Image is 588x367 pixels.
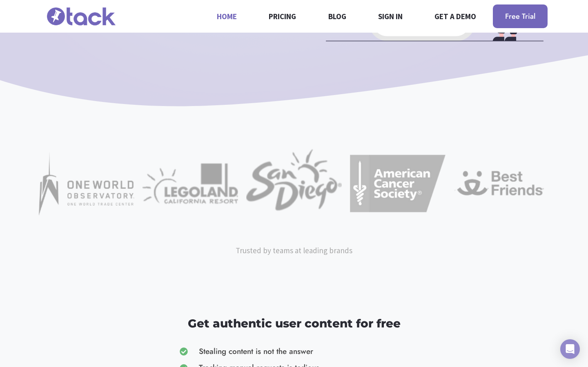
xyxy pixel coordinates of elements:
[493,4,548,29] a: Free Trial
[212,5,481,27] nav: Primary Navigation
[39,136,549,231] div: Photo Gallery Carousel
[373,5,407,27] a: Sign in
[39,136,134,231] img: One World Observatory
[350,136,445,231] li: 3 of 6
[560,339,580,359] div: Open Intercom Messenger
[350,136,445,231] img: American Cancer Society
[143,136,238,231] li: 1 of 6
[40,3,122,30] img: tack
[143,136,238,231] img: Legoland California Resort
[454,136,549,231] img: Best Friends Animal Society
[430,5,481,27] a: Get a demo
[264,5,301,27] a: Pricing
[180,318,408,329] h2: Get authentic user content for free
[246,136,342,231] li: 2 of 6
[199,345,313,358] span: Stealing content is not the answer
[39,136,134,231] li: 6 of 6
[323,5,351,27] a: Blog
[454,136,549,231] li: 4 of 6
[246,136,342,231] img: San Diego Tourism Authority
[39,244,549,256] p: Trusted by teams at leading brands
[212,5,242,27] a: Home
